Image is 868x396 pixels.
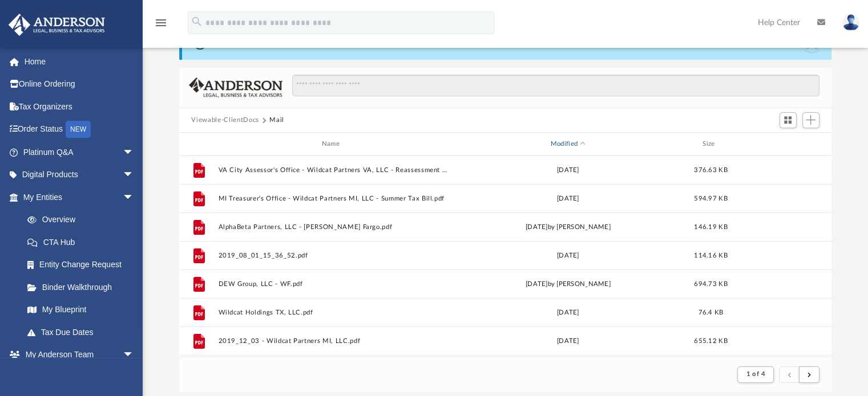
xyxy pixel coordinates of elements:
[694,224,727,230] span: 146.19 KB
[218,309,448,316] button: Wildcat Holdings TX, LLC.pdf
[269,115,284,125] button: Mail
[16,321,151,344] a: Tax Due Dates
[8,118,151,141] a: Order StatusNEW
[123,164,146,187] span: arrow_drop_down
[694,281,727,287] span: 694.73 KB
[738,139,818,149] div: id
[688,139,733,149] div: Size
[453,139,683,149] div: Modified
[8,344,146,366] a: My Anderson Teamarrow_drop_down
[218,195,448,202] button: MI Treasurer's Office - Wildcat Partners MI, LLC - Summer Tax Bill.pdf
[191,115,259,125] button: Viewable-ClientDocs
[8,73,151,96] a: Online Ordering
[123,141,146,164] span: arrow_drop_down
[5,14,108,36] img: Anderson Advisors Platinum Portal
[8,50,151,73] a: Home
[694,338,727,344] span: 655.12 KB
[453,194,683,204] div: [DATE]
[218,337,448,345] button: 2019_12_03 - Wildcat Partners MI, LLC.pdf
[16,299,146,321] a: My Blueprint
[66,121,91,138] div: NEW
[16,254,151,276] a: Entity Change Request
[694,167,727,173] span: 376.63 KB
[154,16,168,30] i: menu
[453,279,683,289] div: [DATE] by [PERSON_NAME]
[191,15,203,28] i: search
[746,371,765,377] span: 1 of 4
[737,366,773,382] button: 1 of 4
[8,95,151,118] a: Tax Organizers
[453,165,683,175] div: [DATE]
[780,112,797,128] button: Switch to Grid View
[694,195,727,202] span: 594.97 KB
[184,139,212,149] div: id
[453,336,683,346] div: [DATE]
[292,75,819,96] input: Search files and folders
[154,22,168,30] a: menu
[453,308,683,318] div: [DATE]
[802,112,819,128] button: Add
[218,252,448,259] button: 2019_08_01_15_36_52.pdf
[179,156,832,357] div: grid
[694,252,727,259] span: 114.16 KB
[218,280,448,288] button: DEW Group, LLC - WF.pdf
[8,141,151,164] a: Platinum Q&Aarrow_drop_down
[842,14,859,31] img: User Pic
[453,251,683,261] div: [DATE]
[218,166,448,174] button: VA City Assessor's Office - Wildcat Partners VA, LLC - Reassessment Notice.pdf
[8,164,151,186] a: Digital Productsarrow_drop_down
[217,139,447,149] div: Name
[16,231,151,254] a: CTA Hub
[453,222,683,232] div: [DATE] by [PERSON_NAME]
[123,186,146,209] span: arrow_drop_down
[16,209,151,231] a: Overview
[16,276,151,299] a: Binder Walkthrough
[123,344,146,367] span: arrow_drop_down
[218,223,448,231] button: AlphaBeta Partners, LLC - [PERSON_NAME] Fargo.pdf
[8,186,151,209] a: My Entitiesarrow_drop_down
[698,309,723,316] span: 76.4 KB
